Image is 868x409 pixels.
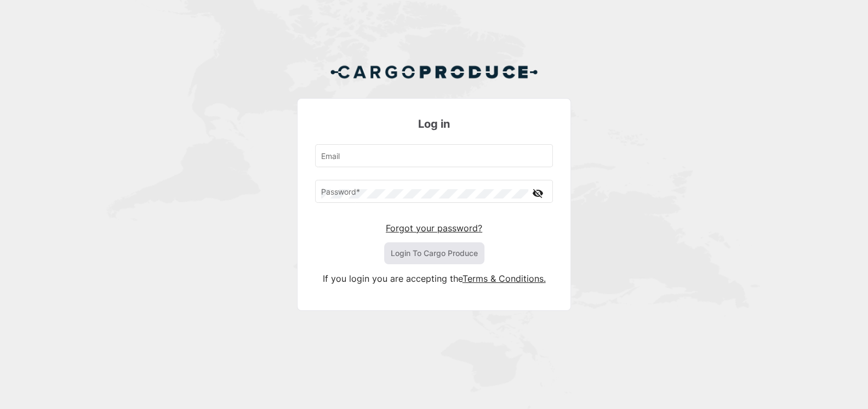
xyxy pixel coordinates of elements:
a: Terms & Conditions. [462,273,546,284]
img: Cargo Produce Logo [330,59,538,85]
h3: Log in [315,116,553,132]
a: Forgot your password? [386,223,482,234]
mat-icon: visibility_off [531,186,544,200]
span: If you login you are accepting the [323,273,462,284]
